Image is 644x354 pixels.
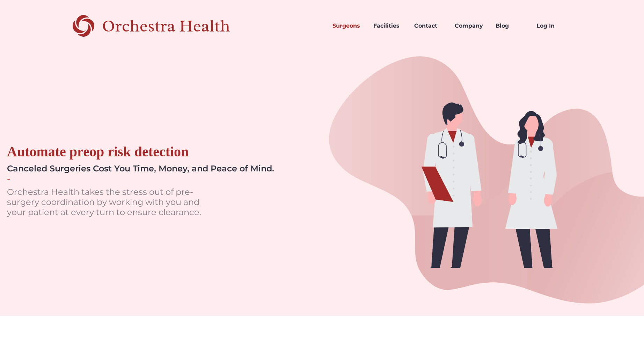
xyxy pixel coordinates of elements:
div: Orchestra Health [102,19,255,33]
a: home [73,14,255,38]
img: doctors [322,52,644,316]
a: Facilities [368,14,409,38]
a: Blog [490,14,531,38]
div: Automate preop risk detection [7,143,189,160]
a: Company [449,14,490,38]
p: Orchestra Health takes the stress out of pre-surgery coordination by working with you and your pa... [7,187,217,217]
div: - [7,174,10,184]
a: Surgeons [327,14,368,38]
div: Canceled Surgeries Cost You Time, Money, and Peace of Mind. [7,164,274,174]
a: Contact [409,14,449,38]
a: Log In [531,14,572,38]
